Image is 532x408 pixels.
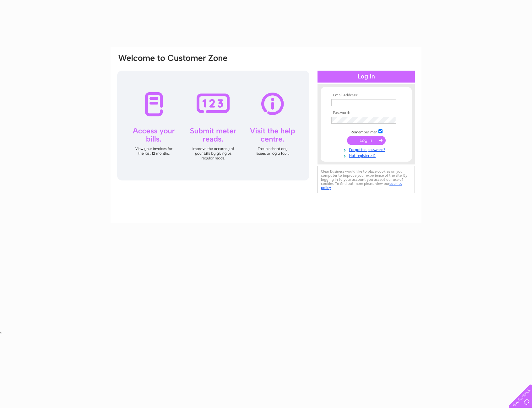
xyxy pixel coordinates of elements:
a: Not registered? [331,152,403,158]
a: Forgotten password? [331,146,403,152]
div: Clear Business would like to place cookies on your computer to improve your experience of the sit... [318,166,415,193]
a: cookies policy [321,181,402,190]
th: Email Address: [330,93,403,98]
input: Submit [347,136,386,145]
td: Remember me? [330,128,403,135]
th: Password: [330,111,403,115]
